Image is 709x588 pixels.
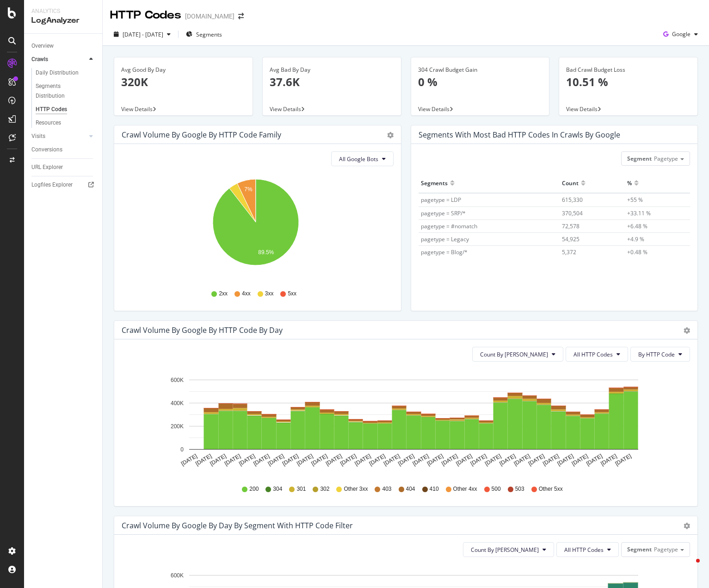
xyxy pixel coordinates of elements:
[171,572,184,579] text: 600K
[562,209,583,217] span: 370,504
[421,248,468,256] span: pagetype = Blog/*
[31,7,95,15] div: Analytics
[244,186,253,193] text: 7%
[310,453,329,467] text: [DATE]
[31,145,96,155] a: Conversions
[219,290,228,298] span: 2xx
[31,131,45,141] div: Visits
[36,105,67,114] div: HTTP Codes
[180,446,184,453] text: 0
[223,453,242,467] text: [DATE]
[122,130,281,139] div: Crawl Volume by google by HTTP Code Family
[562,248,576,256] span: 5,372
[252,453,271,467] text: [DATE]
[36,105,96,114] a: HTTP Codes
[121,74,246,90] p: 320K
[331,151,394,166] button: All Google Bots
[31,163,96,172] a: URL Explorer
[194,453,213,467] text: [DATE]
[180,453,198,467] text: [DATE]
[267,453,285,467] text: [DATE]
[418,66,543,74] div: 304 Crawl Budget Gain
[110,27,174,42] button: [DATE] - [DATE]
[36,118,61,128] div: Resources
[463,542,554,557] button: Count By [PERSON_NAME]
[36,81,96,101] a: Segments Distribution
[406,485,415,493] span: 404
[325,453,343,467] text: [DATE]
[238,453,256,467] text: [DATE]
[122,521,353,530] div: Crawl Volume by google by Day by Segment with HTTP Code Filter
[122,369,683,476] svg: A chart.
[562,175,579,190] div: Count
[31,41,54,51] div: Overview
[31,163,63,172] div: URL Explorer
[387,132,394,138] div: gear
[171,400,184,407] text: 400K
[566,347,628,362] button: All HTTP Codes
[196,31,222,38] span: Segments
[539,485,563,493] span: Other 5xx
[185,12,234,21] div: [DOMAIN_NAME]
[484,453,502,467] text: [DATE]
[571,453,589,467] text: [DATE]
[419,130,620,139] div: Segments with most bad HTTP codes in Crawls by google
[440,453,459,467] text: [DATE]
[31,55,86,64] a: Crawls
[171,423,184,430] text: 200K
[638,350,675,358] span: By HTTP Code
[281,453,300,467] text: [DATE]
[627,209,651,217] span: +33.11 %
[453,485,477,493] span: Other 4xx
[209,453,228,467] text: [DATE]
[627,222,647,230] span: +6.48 %
[515,485,524,493] span: 503
[31,131,86,141] a: Visits
[627,248,647,256] span: +0.48 %
[469,453,488,467] text: [DATE]
[471,546,539,554] span: Count By Day
[627,235,644,243] span: +4.9 %
[339,155,378,163] span: All Google Bots
[492,485,501,493] span: 500
[527,453,546,467] text: [DATE]
[566,105,598,113] span: View Details
[599,453,618,467] text: [DATE]
[455,453,474,467] text: [DATE]
[585,453,604,467] text: [DATE]
[562,222,580,230] span: 72,578
[421,175,448,190] div: Segments
[320,485,329,493] span: 302
[238,13,244,19] div: arrow-right-arrow-left
[171,377,184,383] text: 600K
[418,105,450,113] span: View Details
[672,30,691,38] span: Google
[430,485,439,493] span: 410
[31,55,48,64] div: Crawls
[418,74,543,90] p: 0 %
[368,453,387,467] text: [DATE]
[397,453,415,467] text: [DATE]
[110,7,181,23] div: HTTP Codes
[426,453,444,467] text: [DATE]
[654,155,678,163] span: Pagetype
[627,196,643,204] span: +55 %
[614,453,633,467] text: [DATE]
[556,542,619,557] button: All HTTP Codes
[421,235,469,243] span: pagetype = Legacy
[36,81,87,101] div: Segments Distribution
[556,453,575,467] text: [DATE]
[513,453,531,467] text: [DATE]
[122,174,390,281] svg: A chart.
[421,196,461,204] span: pagetype = LDP
[382,485,391,493] span: 403
[242,290,251,298] span: 4xx
[288,290,296,298] span: 5xx
[627,175,632,190] div: %
[121,66,246,74] div: Avg Good By Day
[273,485,282,493] span: 304
[382,453,401,467] text: [DATE]
[354,453,372,467] text: [DATE]
[562,235,580,243] span: 54,925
